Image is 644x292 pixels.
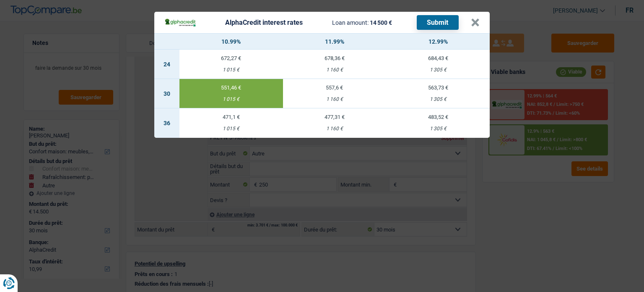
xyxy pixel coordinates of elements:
img: AlphaCredit [164,18,196,27]
div: 1 160 € [283,97,387,102]
div: 1 015 € [179,67,283,73]
div: 1 305 € [386,67,490,73]
div: 471,1 € [179,114,283,120]
div: 1 305 € [386,126,490,132]
button: × [471,18,480,27]
div: 1 160 € [283,126,387,132]
span: Loan amount: [332,19,369,26]
div: 551,46 € [179,85,283,90]
th: 11.99% [283,34,387,50]
div: 483,52 € [386,114,490,120]
div: AlphaCredit interest rates [225,19,303,26]
td: 36 [154,108,179,138]
div: 1 015 € [179,97,283,102]
td: 24 [154,50,179,79]
div: 672,27 € [179,55,283,61]
div: 477,31 € [283,114,387,120]
div: 557,6 € [283,85,387,90]
div: 1 160 € [283,67,387,73]
div: 1 015 € [179,126,283,132]
span: 14 500 € [370,19,392,26]
button: Submit [417,15,459,30]
div: 563,73 € [386,85,490,90]
th: 12.99% [386,34,490,50]
td: 30 [154,79,179,108]
th: 10.99% [179,34,283,50]
div: 678,36 € [283,55,387,61]
div: 1 305 € [386,97,490,102]
div: 684,43 € [386,55,490,61]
